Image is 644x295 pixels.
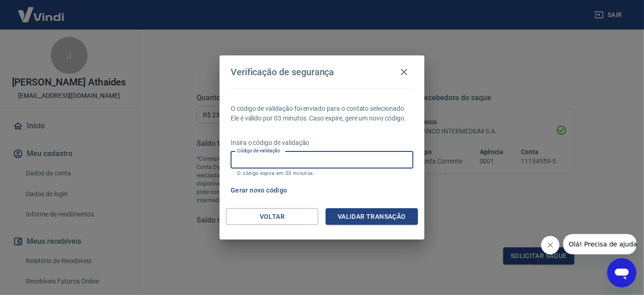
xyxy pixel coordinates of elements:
iframe: Botão para abrir a janela de mensagens [607,258,637,288]
p: O código expira em 03 minutos. [237,170,407,176]
p: Insira o código de validação [231,138,413,148]
iframe: Fechar mensagem [541,236,560,254]
button: Validar transação [326,208,418,225]
h4: Verificação de segurança [231,66,334,78]
button: Gerar novo código [227,182,291,199]
button: Voltar [226,208,318,225]
span: Olá! Precisa de ajuda? [6,6,78,14]
label: Código de validação [237,147,280,154]
p: O código de validação foi enviado para o contato selecionado. Ele é válido por 03 minutos. Caso e... [231,104,413,123]
iframe: Mensagem da empresa [563,234,637,254]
